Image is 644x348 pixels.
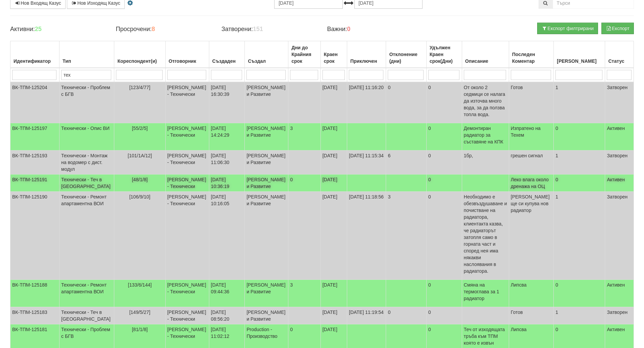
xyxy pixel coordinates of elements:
[129,310,150,315] span: [149/5/27]
[116,26,211,33] h4: Просрочени:
[165,307,209,324] td: [PERSON_NAME] - Технически
[290,282,293,288] span: 3
[10,175,59,192] td: ВК-ТПМ-125191
[132,126,148,131] span: [55/2/5]
[601,23,634,34] button: Експорт
[35,26,42,32] b: 25
[129,85,150,90] span: [123/4/77]
[511,194,550,213] span: [PERSON_NAME] ще си купува нов радиатор
[320,280,347,307] td: [DATE]
[605,82,634,123] td: Затворен
[209,151,245,175] td: [DATE] 11:06:30
[511,310,523,315] span: Готов
[10,123,59,151] td: ВК-ТПМ-125197
[165,280,209,307] td: [PERSON_NAME] - Технически
[605,175,634,192] td: Активен
[290,177,293,182] span: 0
[554,123,605,151] td: 0
[165,175,209,192] td: [PERSON_NAME] - Технически
[114,41,165,68] th: Кореспондент(и): No sort applied, activate to apply an ascending sort
[10,280,59,307] td: ВК-ТПМ-125188
[209,175,245,192] td: [DATE] 10:36:19
[386,307,426,324] td: 0
[347,82,386,123] td: [DATE] 11:16:20
[554,41,605,68] th: Брой Файлове: No sort applied, activate to apply an ascending sort
[554,151,605,175] td: 1
[128,282,152,288] span: [133/6/144]
[209,41,245,68] th: Създаден: No sort applied, activate to apply an ascending sort
[511,85,523,90] span: Готов
[132,177,148,182] span: [48/1/8]
[426,123,462,151] td: 0
[290,126,293,131] span: 3
[320,123,347,151] td: [DATE]
[426,175,462,192] td: 0
[428,43,460,66] div: Удължен Краен срок(Дни)
[132,327,148,332] span: [81/1/8]
[554,280,605,307] td: 0
[347,151,386,175] td: [DATE] 11:15:34
[554,175,605,192] td: 0
[320,307,347,324] td: [DATE]
[347,26,351,32] b: 0
[605,280,634,307] td: Активен
[462,41,509,68] th: Описание: No sort applied, activate to apply an ascending sort
[347,307,386,324] td: [DATE] 11:19:54
[245,192,288,280] td: [PERSON_NAME] и Развитие
[59,82,114,123] td: Технически - Проблем с БГВ
[209,280,245,307] td: [DATE] 09:44:36
[246,56,286,66] div: Създал
[511,153,543,158] span: грешен сигнал
[209,123,245,151] td: [DATE] 14:24:29
[12,56,57,66] div: Идентификатор
[209,307,245,324] td: [DATE] 08:56:20
[59,307,114,324] td: Технически - Теч в [GEOGRAPHIC_DATA]
[10,26,105,33] h4: Активни:
[290,327,293,332] span: 0
[323,50,345,66] div: Краен срок
[245,41,288,68] th: Създал: No sort applied, activate to apply an ascending sort
[59,41,114,68] th: Тип: No sort applied, activate to apply an ascending sort
[59,280,114,307] td: Технически - Ремонт апартаментна ВОИ
[426,280,462,307] td: 0
[426,192,462,280] td: 0
[464,152,507,159] p: 1бр,
[327,26,422,33] h4: Важни:
[221,26,317,33] h4: Затворени:
[464,56,507,66] div: Описание
[245,280,288,307] td: [PERSON_NAME] и Развитие
[511,177,549,189] span: Леко влага около дренажа на ОЦ
[555,56,603,66] div: [PERSON_NAME]
[245,151,288,175] td: [PERSON_NAME] и Развитие
[554,82,605,123] td: 1
[426,82,462,123] td: 0
[509,41,553,68] th: Последен Коментар: No sort applied, activate to apply an ascending sort
[10,192,59,280] td: ВК-ТПМ-125190
[165,151,209,175] td: [PERSON_NAME] - Технически
[386,151,426,175] td: 6
[426,41,462,68] th: Удължен Краен срок(Дни): No sort applied, activate to apply an ascending sort
[253,26,263,32] b: 151
[165,82,209,123] td: [PERSON_NAME] - Технически
[320,82,347,123] td: [DATE]
[386,82,426,123] td: 0
[511,327,527,332] span: Липсва
[320,41,347,68] th: Краен срок: No sort applied, activate to apply an ascending sort
[320,175,347,192] td: [DATE]
[116,56,163,66] div: Кореспондент(и)
[165,123,209,151] td: [PERSON_NAME] - Технически
[426,151,462,175] td: 0
[129,194,150,199] span: [106/9/10]
[59,175,114,192] td: Технически - Теч в [GEOGRAPHIC_DATA]
[464,193,507,274] p: Необходимо е обезвъздушаване и почистване на радиатора, клиентакта казва, че радиаторът затопля с...
[349,56,384,66] div: Приключен
[464,282,507,302] p: Смяна на термоглава за 1 радиатор
[511,50,552,66] div: Последен Коментар
[554,192,605,280] td: 1
[10,307,59,324] td: ВК-ТПМ-125183
[605,123,634,151] td: Активен
[386,192,426,280] td: 3
[426,307,462,324] td: 0
[59,192,114,280] td: Технически - Ремонт апартаментна ВОИ
[245,82,288,123] td: [PERSON_NAME] и Развитие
